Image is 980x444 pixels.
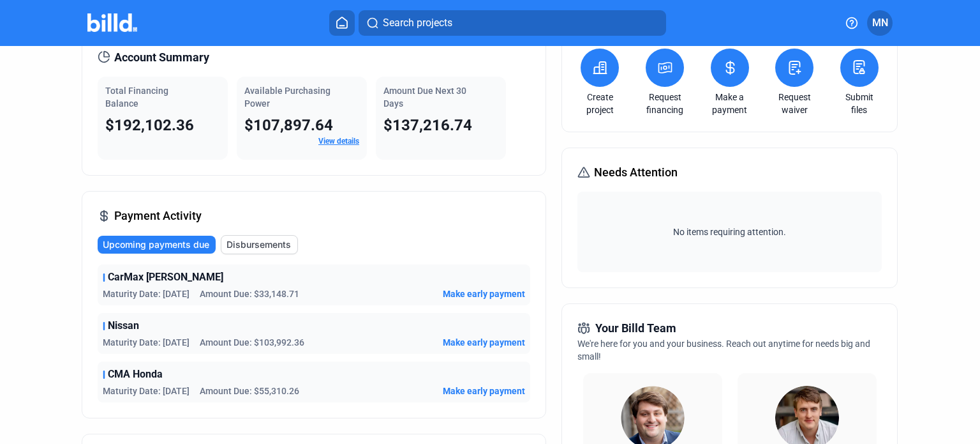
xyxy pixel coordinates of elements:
[105,86,168,109] span: Total Financing Balance
[383,86,466,109] span: Amount Due Next 30 Days
[103,287,189,300] span: Maturity Date: [DATE]
[108,367,163,382] span: CMA Honda
[383,116,472,134] span: $137,216.74
[359,10,666,36] button: Search projects
[200,385,299,397] span: Amount Due: $55,310.26
[595,319,676,337] span: Your Billd Team
[105,116,194,134] span: $192,102.36
[244,116,333,134] span: $107,897.64
[108,318,139,333] span: Nissan
[772,91,817,116] a: Request waiver
[594,164,678,181] span: Needs Attention
[577,91,622,116] a: Create project
[226,238,291,251] span: Disbursements
[103,336,189,349] span: Maturity Date: [DATE]
[318,137,359,146] a: View details
[837,91,882,116] a: Submit files
[103,385,189,397] span: Maturity Date: [DATE]
[583,226,876,238] span: No items requiring attention.
[108,270,223,285] span: CarMax [PERSON_NAME]
[87,13,138,32] img: Billd Company Logo
[103,238,209,251] span: Upcoming payments due
[867,10,893,36] button: MN
[244,86,330,109] span: Available Purchasing Power
[443,287,525,300] button: Make early payment
[708,91,752,116] a: Make a payment
[443,385,525,397] button: Make early payment
[200,336,304,349] span: Amount Due: $103,992.36
[114,49,209,66] span: Account Summary
[221,235,298,254] button: Disbursements
[98,236,216,254] button: Upcoming payments due
[443,336,525,349] button: Make early payment
[383,15,452,31] span: Search projects
[200,287,299,300] span: Amount Due: $33,148.71
[114,207,202,225] span: Payment Activity
[642,91,687,116] a: Request financing
[577,339,870,362] span: We're here for you and your business. Reach out anytime for needs big and small!
[872,15,888,31] span: MN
